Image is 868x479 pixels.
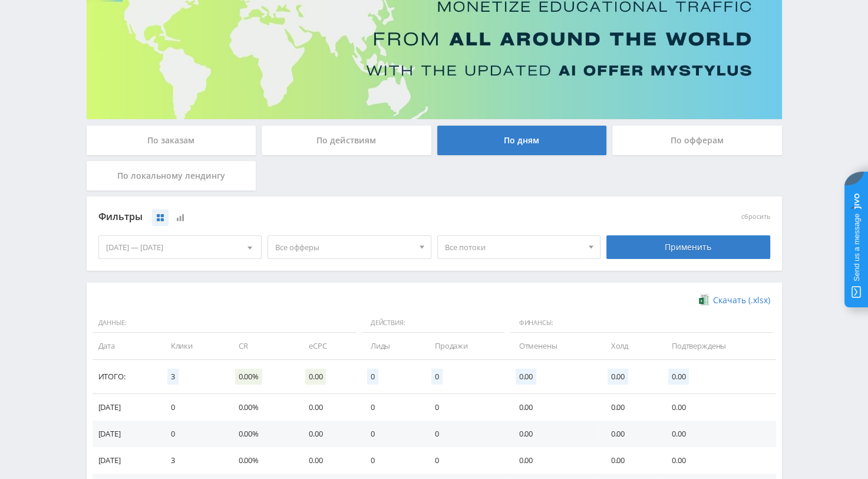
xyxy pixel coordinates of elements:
[159,333,227,359] td: Клики
[235,369,262,385] span: 0.00%
[87,161,256,191] div: По локальному лендингу
[423,447,507,474] td: 0
[612,126,782,155] div: По офферам
[159,394,227,421] td: 0
[359,394,423,421] td: 0
[423,421,507,447] td: 0
[660,333,776,359] td: Подтверждены
[227,333,297,359] td: CR
[699,294,770,306] a: Скачать (.xlsx)
[367,369,378,385] span: 0
[423,333,507,359] td: Продажи
[98,208,601,226] div: Фильтры
[516,369,536,385] span: 0.00
[507,394,599,421] td: 0.00
[227,394,297,421] td: 0.00%
[93,421,159,447] td: [DATE]
[297,394,359,421] td: 0.00
[297,421,359,447] td: 0.00
[599,333,660,359] td: Холд
[275,236,413,258] span: Все офферы
[668,369,689,385] span: 0.00
[507,333,599,359] td: Отменены
[507,447,599,474] td: 0.00
[445,236,583,258] span: Все потоки
[262,126,431,155] div: По действиям
[507,421,599,447] td: 0.00
[599,421,660,447] td: 0.00
[93,447,159,474] td: [DATE]
[606,235,770,259] div: Применить
[713,296,770,305] span: Скачать (.xlsx)
[87,126,256,155] div: По заказам
[608,369,628,385] span: 0.00
[227,421,297,447] td: 0.00%
[297,447,359,474] td: 0.00
[93,360,159,394] td: Итого:
[437,126,607,155] div: По дням
[660,394,776,421] td: 0.00
[227,447,297,474] td: 0.00%
[599,447,660,474] td: 0.00
[660,447,776,474] td: 0.00
[431,369,443,385] span: 0
[93,333,159,359] td: Дата
[305,369,326,385] span: 0.00
[159,421,227,447] td: 0
[660,421,776,447] td: 0.00
[362,313,504,333] span: Действия:
[93,394,159,421] td: [DATE]
[510,313,773,333] span: Финансы:
[359,447,423,474] td: 0
[297,333,359,359] td: eCPC
[359,333,423,359] td: Лиды
[159,447,227,474] td: 3
[423,394,507,421] td: 0
[359,421,423,447] td: 0
[699,294,709,306] img: xlsx
[167,369,179,385] span: 3
[741,213,770,221] button: сбросить
[599,394,660,421] td: 0.00
[99,236,262,258] div: [DATE] — [DATE]
[93,313,356,333] span: Данные:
